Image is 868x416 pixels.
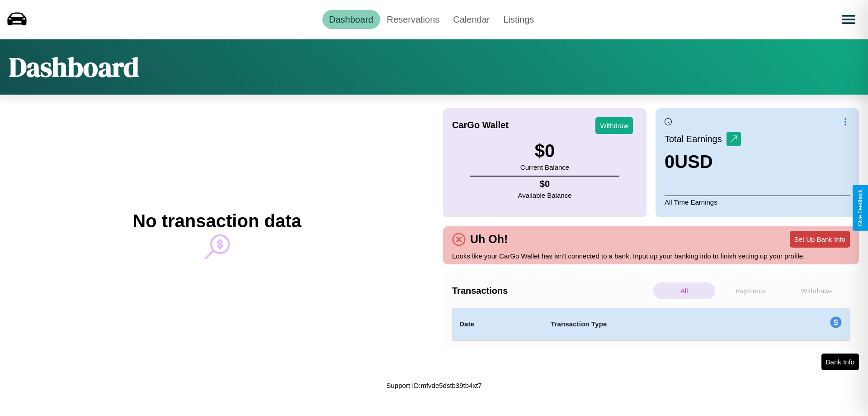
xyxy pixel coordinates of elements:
p: Support ID: mfvde5dstb39tb4xt7 [387,379,482,392]
a: Reservations [380,10,447,29]
button: Set Up Bank Info [790,231,850,248]
p: All Time Earnings [665,196,850,208]
h3: 0 USD [665,152,741,172]
a: Listings [496,10,541,29]
h1: Dashboard [9,48,139,86]
h4: Date [459,319,536,330]
p: Total Earnings [665,131,726,147]
h4: Uh Oh! [466,233,512,246]
p: Available Balance [518,189,572,201]
h2: No transaction data [132,211,301,231]
p: Withdraws [786,282,848,299]
a: Dashboard [322,10,380,29]
button: Bank Info [821,354,859,370]
p: Current Balance [520,161,569,173]
h4: $ 0 [518,179,572,189]
button: Open menu [836,7,861,32]
h3: $ 0 [520,141,569,161]
p: All [653,282,715,299]
button: Withdraw [595,117,633,134]
p: Looks like your CarGo Wallet has isn't connected to a bank. Input up your banking info to finish ... [452,250,850,262]
h4: Transaction Type [551,319,756,330]
a: Calendar [446,10,496,29]
table: simple table [452,308,850,340]
div: Give Feedback [857,190,863,226]
p: Payments [720,282,782,299]
h4: Transactions [452,286,651,296]
h4: CarGo Wallet [452,120,509,130]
